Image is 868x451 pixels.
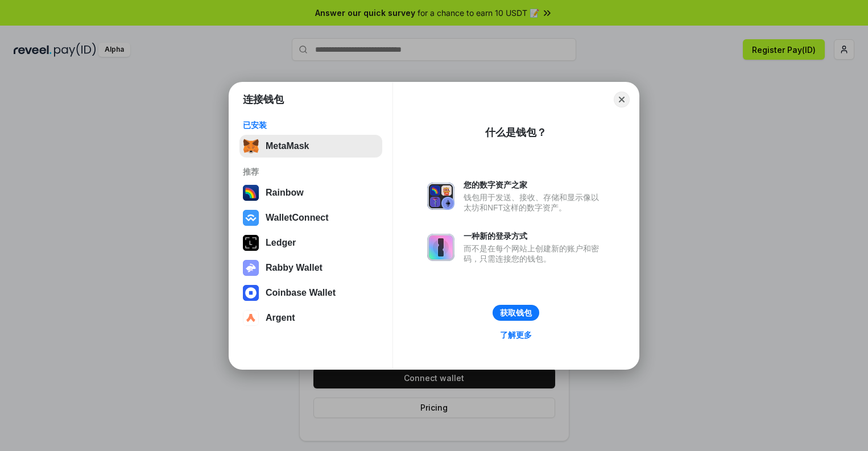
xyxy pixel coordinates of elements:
div: 已安装 [243,120,379,130]
div: Rabby Wallet [266,263,323,273]
div: WalletConnect [266,213,329,223]
div: Coinbase Wallet [266,288,336,298]
div: MetaMask [266,141,309,151]
img: svg+xml,%3Csvg%20width%3D%2228%22%20height%3D%2228%22%20viewBox%3D%220%200%2028%2028%22%20fill%3D... [243,210,259,226]
div: 而不是在每个网站上创建新的账户和密码，只需连接您的钱包。 [464,243,605,264]
img: svg+xml,%3Csvg%20width%3D%2228%22%20height%3D%2228%22%20viewBox%3D%220%200%2028%2028%22%20fill%3D... [243,310,259,326]
img: svg+xml,%3Csvg%20width%3D%2228%22%20height%3D%2228%22%20viewBox%3D%220%200%2028%2028%22%20fill%3D... [243,285,259,301]
button: Rainbow [239,181,382,204]
img: svg+xml,%3Csvg%20xmlns%3D%22http%3A%2F%2Fwww.w3.org%2F2000%2Fsvg%22%20fill%3D%22none%22%20viewBox... [427,183,454,210]
button: Close [614,92,630,107]
img: svg+xml,%3Csvg%20xmlns%3D%22http%3A%2F%2Fwww.w3.org%2F2000%2Fsvg%22%20fill%3D%22none%22%20viewBox... [427,234,454,261]
div: 您的数字资产之家 [464,180,605,190]
button: MetaMask [239,135,382,158]
button: WalletConnect [239,206,382,229]
div: Ledger [266,238,296,248]
img: svg+xml,%3Csvg%20xmlns%3D%22http%3A%2F%2Fwww.w3.org%2F2000%2Fsvg%22%20fill%3D%22none%22%20viewBox... [243,260,259,276]
div: 了解更多 [500,330,532,340]
h1: 连接钱包 [243,93,284,106]
div: 钱包用于发送、接收、存储和显示像以太坊和NFT这样的数字资产。 [464,192,605,213]
div: 获取钱包 [500,308,532,318]
div: 一种新的登录方式 [464,231,605,241]
button: Coinbase Wallet [239,282,382,304]
div: Rainbow [266,188,304,198]
button: Argent [239,307,382,329]
div: 什么是钱包？ [485,126,547,139]
div: Argent [266,313,295,323]
img: svg+xml,%3Csvg%20fill%3D%22none%22%20height%3D%2233%22%20viewBox%3D%220%200%2035%2033%22%20width%... [243,138,259,154]
button: 获取钱包 [493,305,539,321]
img: svg+xml,%3Csvg%20width%3D%22120%22%20height%3D%22120%22%20viewBox%3D%220%200%20120%20120%22%20fil... [243,185,259,201]
div: 推荐 [243,167,379,177]
button: Rabby Wallet [239,256,382,279]
button: Ledger [239,231,382,254]
img: svg+xml,%3Csvg%20xmlns%3D%22http%3A%2F%2Fwww.w3.org%2F2000%2Fsvg%22%20width%3D%2228%22%20height%3... [243,235,259,251]
a: 了解更多 [493,328,539,342]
